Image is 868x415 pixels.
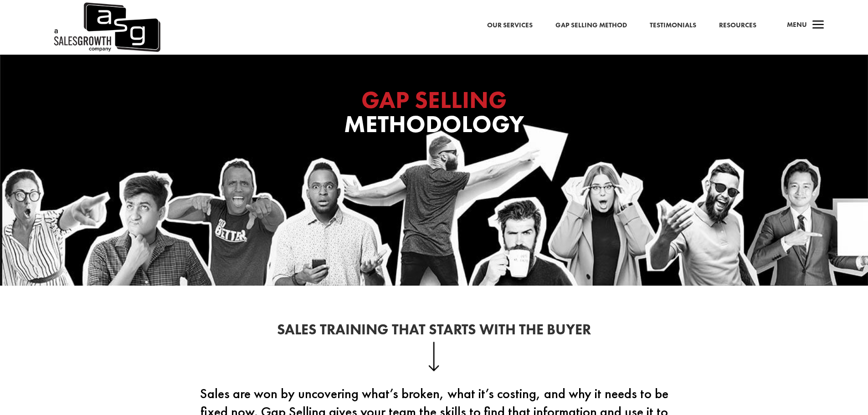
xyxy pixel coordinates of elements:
h1: Methodology [252,88,616,141]
h2: Sales Training That Starts With the Buyer [188,323,680,342]
img: down-arrow [428,342,440,371]
a: Testimonials [650,20,696,31]
a: Resources [719,20,756,31]
span: a [809,16,827,35]
span: Menu [787,20,807,29]
a: Our Services [487,20,533,31]
span: GAP SELLING [361,84,507,115]
a: Gap Selling Method [555,20,627,31]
